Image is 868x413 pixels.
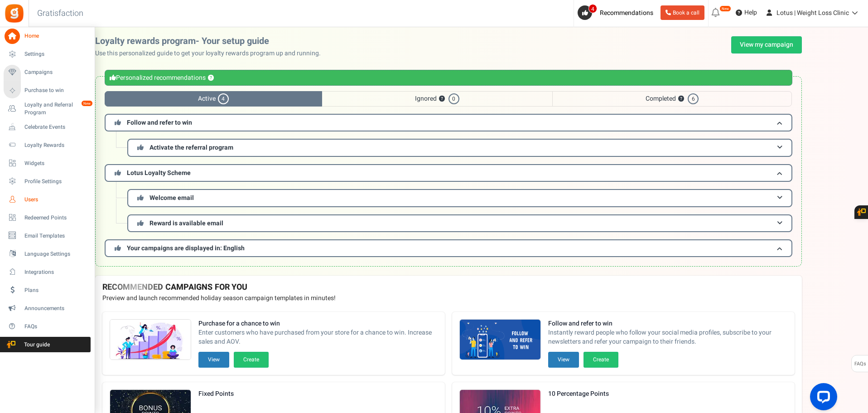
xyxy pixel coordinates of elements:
span: Ignored [322,91,552,107]
a: Profile Settings [4,174,91,189]
a: Purchase to win [4,83,91,98]
span: Loyalty Rewards [24,141,88,149]
a: Integrations [4,264,91,280]
span: Reward is available email [149,219,223,228]
img: Recommended Campaigns [110,320,191,360]
span: Campaigns [24,68,88,76]
a: Settings [4,47,91,62]
span: FAQs [854,355,866,373]
a: Redeemed Points [4,210,91,225]
a: Email Templates [4,228,91,243]
em: New [719,5,731,12]
span: 0 [448,93,459,104]
span: Language Settings [24,250,88,258]
button: ? [439,96,445,102]
span: Purchase to win [24,87,88,94]
span: 6 [688,93,699,104]
span: Lotus | Weight Loss Clinic [776,8,849,18]
a: View my campaign [731,36,802,53]
span: Celebrate Events [24,123,88,131]
span: Instantly reward people who follow your social media profiles, subscribe to your newsletters and ... [548,328,787,346]
a: Loyalty Rewards [4,137,91,153]
span: Settings [24,50,88,58]
button: View [548,352,579,368]
span: Welcome email [149,193,194,203]
button: ? [678,96,684,102]
span: Your campaigns are displayed in: English [127,243,245,253]
span: Plans [24,287,88,294]
strong: 10 Percentage Points [548,389,618,398]
img: Recommended Campaigns [460,320,540,360]
a: FAQs [4,319,91,334]
em: New [81,100,93,107]
span: Recommendations [600,8,653,18]
a: Announcements [4,301,91,316]
span: Activate the referral program [149,143,233,152]
img: Gratisfaction [4,3,24,24]
span: Tour guide [4,341,68,349]
a: Plans [4,282,91,298]
button: ? [208,75,214,81]
span: FAQs [24,323,88,330]
span: Announcements [24,305,88,312]
span: Completed [552,91,792,107]
span: Follow and refer to win [127,118,192,127]
a: Users [4,192,91,207]
div: Personalized recommendations [105,70,792,86]
p: Use this personalized guide to get your loyalty rewards program up and running. [95,49,328,58]
span: Active [105,91,322,107]
a: Widgets [4,155,91,171]
span: Loyalty and Referral Program [24,101,91,117]
a: Book a call [661,5,704,20]
strong: Follow and refer to win [548,319,787,328]
h4: RECOMMENDED CAMPAIGNS FOR YOU [102,283,795,292]
a: Loyalty and Referral Program New [4,101,91,117]
strong: Fixed Points [198,389,269,398]
span: 4 [588,4,597,13]
span: Enter customers who have purchased from your store for a chance to win. Increase sales and AOV. [198,328,438,346]
strong: Purchase for a chance to win [198,319,438,328]
p: Preview and launch recommended holiday season campaign templates in minutes! [102,294,795,303]
span: Widgets [24,160,88,167]
h2: Loyalty rewards program- Your setup guide [95,36,328,46]
a: 4 Recommendations [578,5,657,20]
a: Celebrate Events [4,119,91,135]
span: Email Templates [24,232,88,240]
span: Integrations [24,268,88,276]
span: Home [24,32,88,40]
a: Language Settings [4,246,91,262]
button: Create [583,352,618,368]
a: Help [732,5,761,20]
span: Lotus Loyalty Scheme [127,168,191,178]
a: Home [4,29,91,44]
span: Redeemed Points [24,214,88,222]
button: View [198,352,229,368]
span: Users [24,196,88,204]
span: 4 [218,93,229,104]
span: Profile Settings [24,178,88,185]
button: Create [234,352,269,368]
span: Help [742,8,757,17]
a: Campaigns [4,65,91,80]
h3: Gratisfaction [27,5,93,23]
